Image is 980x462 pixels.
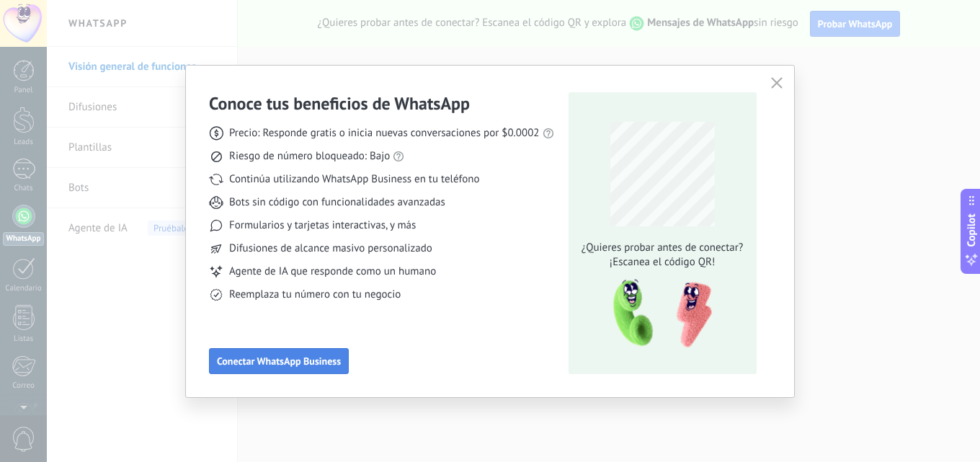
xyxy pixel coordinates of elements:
span: Precio: Responde gratis o inicia nuevas conversaciones por $0.0002 [229,126,540,141]
span: Riesgo de número bloqueado: Bajo [229,149,390,164]
button: Conectar WhatsApp Business [209,348,349,374]
span: Agente de IA que responde como un humano [229,265,436,279]
span: Reemplaza tu número con tu negocio [229,288,401,302]
span: Copilot [964,213,979,246]
span: Continúa utilizando WhatsApp Business en tu teléfono [229,172,479,187]
img: qr-pic-1x.png [601,275,715,352]
span: ¿Quieres probar antes de conectar? [577,241,747,255]
span: Conectar WhatsApp Business [217,356,341,366]
span: ¡Escanea el código QR! [577,255,747,270]
span: Bots sin código con funcionalidades avanzadas [229,195,445,210]
h3: Conoce tus beneficios de WhatsApp [209,92,470,115]
span: Formularios y tarjetas interactivas, y más [229,218,416,233]
span: Difusiones de alcance masivo personalizado [229,241,432,256]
